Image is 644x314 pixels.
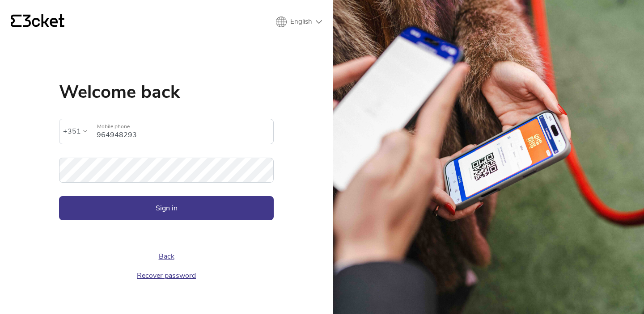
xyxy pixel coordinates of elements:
a: {' '} [11,14,64,29]
label: Password [59,158,274,172]
div: +351 [63,125,81,138]
g: {' '} [11,15,21,27]
h1: Welcome back [59,83,274,101]
a: Back [159,251,174,261]
button: Sign in [59,196,274,220]
a: Recover password [137,271,196,281]
input: Mobile phone [97,119,273,144]
label: Mobile phone [91,119,273,134]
